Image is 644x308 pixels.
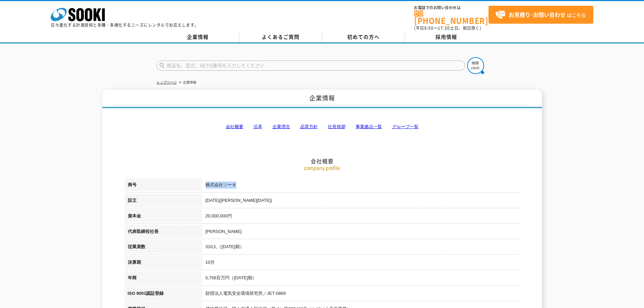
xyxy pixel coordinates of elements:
a: 企業情報 [157,32,239,42]
a: 沿革 [254,124,262,129]
p: 日々進化する計測技術と多種・多様化するニーズにレンタルでお応えします。 [51,23,199,27]
a: [PHONE_NUMBER] [414,10,488,24]
td: 財団法人電気安全環境研究所／JET-0869 [202,287,520,302]
a: 品質方針 [300,124,318,129]
a: お見積り･お問い合わせはこちら [488,6,593,24]
td: 10月 [202,256,520,271]
td: 20,000,000円 [202,209,520,225]
th: 設立 [124,194,202,209]
span: はこちら [495,10,586,20]
span: お電話でのお問い合わせは [414,6,488,10]
th: 資本金 [124,209,202,225]
a: 企業理念 [272,124,290,129]
h1: 企業情報 [102,90,542,108]
a: グループ一覧 [392,124,419,129]
p: company profile [124,164,520,171]
span: 初めての方へ [347,33,380,41]
li: 企業情報 [178,79,196,86]
a: よくあるご質問 [239,32,322,42]
th: 年商 [124,271,202,287]
span: 17:30 [438,25,450,31]
strong: お見積り･お問い合わせ [509,10,566,19]
a: トップページ [157,80,177,84]
a: 初めての方へ [322,32,405,42]
input: 商品名、型式、NETIS番号を入力してください [157,61,465,71]
th: 決算期 [124,256,202,271]
span: (平日 ～ 土日、祝日除く) [414,25,481,31]
td: 5,756百万円（[DATE]期） [202,271,520,287]
td: 株式会社ソーキ [202,178,520,194]
span: 8:50 [424,25,434,31]
td: 310人（[DATE]期） [202,240,520,256]
th: 代表取締役社長 [124,225,202,240]
a: 社長挨拶 [328,124,345,129]
td: [PERSON_NAME] [202,225,520,240]
th: ISO 9001認証登録 [124,287,202,302]
th: 商号 [124,178,202,194]
h2: 会社概要 [124,90,520,165]
th: 従業員数 [124,240,202,256]
a: 会社概要 [226,124,243,129]
img: btn_search.png [467,57,484,74]
td: [DATE]([PERSON_NAME][DATE]) [202,194,520,209]
a: 採用情報 [405,32,488,42]
a: 事業拠点一覧 [356,124,382,129]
